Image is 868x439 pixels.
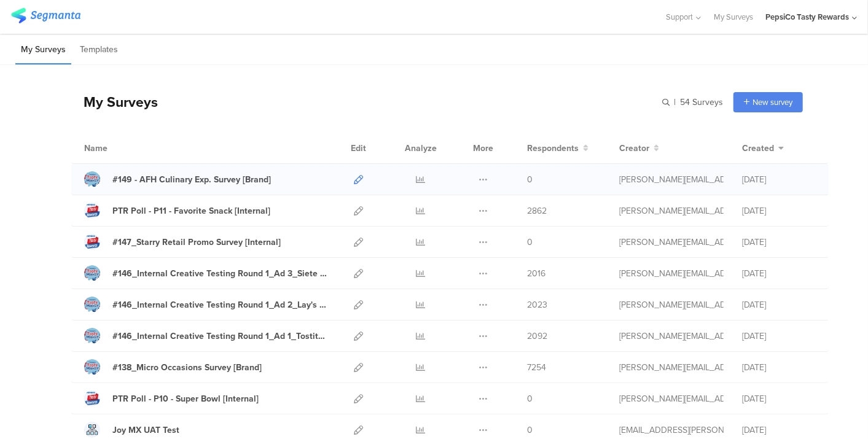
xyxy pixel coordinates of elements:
button: Created [742,142,784,155]
div: Edit [345,133,372,163]
div: #146_Internal Creative Testing Round 1_Ad 3_Siete [Internal] [112,267,327,280]
button: Creator [619,142,659,155]
a: PTR Poll - P10 - Super Bowl [Internal] [84,390,259,406]
a: PTR Poll - P11 - Favorite Snack [Internal] [84,203,270,219]
div: [DATE] [742,173,816,186]
div: #146_Internal Creative Testing Round 1_Ad 1_Tostitos [Internal] [112,330,327,343]
a: #146_Internal Creative Testing Round 1_Ad 3_Siete [Internal] [84,265,327,281]
div: [DATE] [742,392,816,405]
span: 2023 [527,298,547,311]
span: Creator [619,142,649,155]
div: PTR Poll - P10 - Super Bowl [Internal] [112,392,259,405]
li: Templates [74,36,123,64]
span: Created [742,142,774,155]
span: 0 [527,424,533,437]
span: 7254 [527,361,546,374]
div: Name [84,142,158,155]
span: 2862 [527,204,547,217]
div: megan.lynch@pepsico.com [619,173,724,186]
span: 0 [527,173,533,186]
a: #146_Internal Creative Testing Round 1_Ad 1_Tostitos [Internal] [84,328,327,344]
div: [DATE] [742,204,816,217]
span: 2016 [527,267,545,280]
div: PepsiCo Tasty Rewards [765,11,849,23]
span: 2092 [527,330,547,343]
div: [DATE] [742,236,816,249]
li: My Surveys [15,36,71,64]
span: 0 [527,392,533,405]
div: #146_Internal Creative Testing Round 1_Ad 2_Lay's [Internal] [112,298,327,311]
div: megan.lynch@pepsico.com [619,330,724,343]
div: megan.lynch@pepsico.com [619,298,724,311]
div: megan.lynch@pepsico.com [619,204,724,217]
div: [DATE] [742,298,816,311]
div: andreza.godoy.contractor@pepsico.com [619,424,724,437]
span: 0 [527,236,533,249]
img: segmanta logo [11,8,80,23]
span: Respondents [527,142,579,155]
div: Analyze [402,133,439,163]
div: My Surveys [71,91,158,112]
div: PTR Poll - P11 - Favorite Snack [Internal] [112,204,270,217]
div: [DATE] [742,267,816,280]
div: Joy MX UAT Test [112,424,179,437]
a: #138_Micro Occasions Survey [Brand] [84,359,262,375]
div: megan.lynch@pepsico.com [619,392,724,405]
div: [DATE] [742,330,816,343]
div: megan.lynch@pepsico.com [619,267,724,280]
div: More [470,133,496,163]
div: [DATE] [742,424,816,437]
span: Support [667,11,694,23]
span: | [672,96,678,109]
div: #138_Micro Occasions Survey [Brand] [112,361,262,374]
a: #147_Starry Retail Promo Survey [Internal] [84,234,281,250]
div: megan.lynch@pepsico.com [619,361,724,374]
div: #147_Starry Retail Promo Survey [Internal] [112,236,281,249]
span: 54 Surveys [680,96,723,109]
a: Joy MX UAT Test [84,422,179,438]
div: megan.lynch@pepsico.com [619,236,724,249]
div: [DATE] [742,361,816,374]
span: New survey [753,96,792,108]
div: #149 - AFH Culinary Exp. Survey [Brand] [112,173,271,186]
a: #149 - AFH Culinary Exp. Survey [Brand] [84,171,271,187]
button: Respondents [527,142,588,155]
a: #146_Internal Creative Testing Round 1_Ad 2_Lay's [Internal] [84,297,327,313]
